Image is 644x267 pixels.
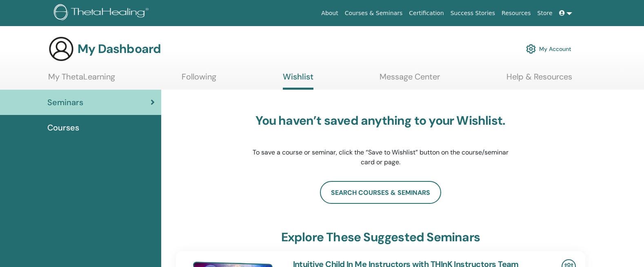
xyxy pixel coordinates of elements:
[498,6,534,21] a: Resources
[281,230,480,245] h3: explore these suggested seminars
[342,6,406,21] a: Courses & Seminars
[48,72,115,88] a: My ThetaLearning
[283,72,313,90] a: Wishlist
[182,72,216,88] a: Following
[47,121,79,134] span: Courses
[78,42,161,56] h3: My Dashboard
[506,72,572,88] a: Help & Resources
[406,6,447,21] a: Certification
[252,113,509,128] h3: You haven’t saved anything to your Wishlist.
[380,72,440,88] a: Message Center
[47,96,83,108] span: Seminars
[526,40,571,58] a: My Account
[320,181,441,204] a: search courses & seminars
[526,42,536,56] img: cog.svg
[252,148,509,167] p: To save a course or seminar, click the “Save to Wishlist” button on the course/seminar card or page.
[48,36,74,62] img: generic-user-icon.jpg
[534,6,556,21] a: Store
[447,6,498,21] a: Success Stories
[54,4,151,22] img: logo.png
[318,6,341,21] a: About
